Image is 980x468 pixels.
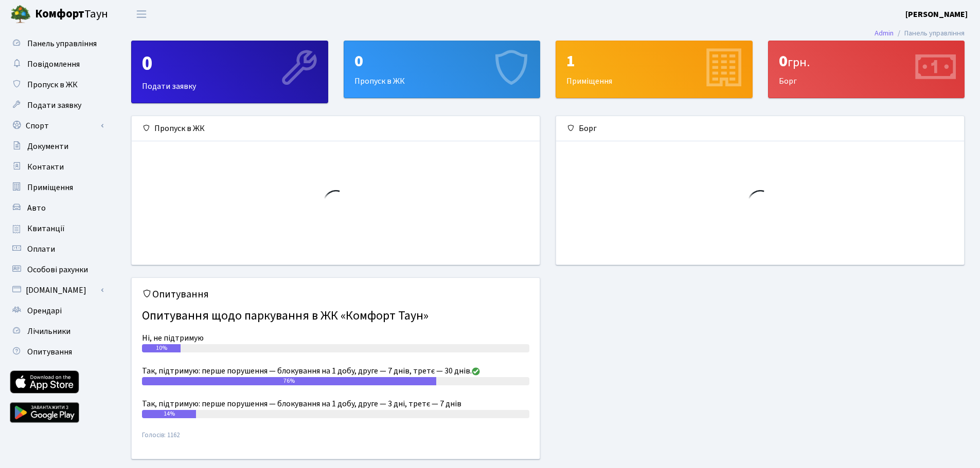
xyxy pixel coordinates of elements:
[27,141,68,152] span: Документи
[5,239,108,259] a: Оплати
[5,33,108,54] a: Панель управління
[35,6,84,22] b: Комфорт
[556,41,753,98] a: 1Приміщення
[142,410,196,418] div: 14%
[5,321,108,342] a: Лічильники
[27,59,80,70] span: Повідомлення
[894,28,965,39] li: Панель управління
[27,161,64,173] span: Контакти
[27,223,65,234] span: Квитанції
[875,28,894,39] a: Admin
[27,326,70,337] span: Лічильники
[5,136,108,157] a: Документи
[5,259,108,280] a: Особові рахунки
[27,182,73,193] span: Приміщення
[142,344,181,352] div: 10%
[142,377,436,385] div: 76%
[132,41,328,103] div: Подати заявку
[132,116,540,141] div: Пропуск в ЖК
[27,305,62,316] span: Орендарі
[27,79,78,90] span: Пропуск в ЖК
[905,8,968,21] a: [PERSON_NAME]
[5,157,108,177] a: Контакти
[556,116,964,141] div: Борг
[5,177,108,198] a: Приміщення
[142,332,529,344] div: Ні, не підтримую
[35,6,108,23] span: Таун
[131,41,328,103] a: 0Подати заявку
[859,23,980,44] nav: breadcrumb
[129,6,154,23] button: Переключити навігацію
[769,41,965,98] div: Борг
[344,41,540,98] div: Пропуск в ЖК
[27,244,55,255] span: Оплати
[142,288,529,301] h5: Опитування
[5,280,108,301] a: [DOMAIN_NAME]
[142,305,529,328] h4: Опитування щодо паркування в ЖК «Комфорт Таун»
[27,264,88,275] span: Особові рахунки
[344,41,541,98] a: 0Пропуск в ЖК
[142,365,529,377] div: Так, підтримую: перше порушення — блокування на 1 добу, друге — 7 днів, третє — 30 днів.
[142,51,317,76] div: 0
[142,430,529,448] small: Голосів: 1162
[5,95,108,116] a: Подати заявку
[142,398,529,410] div: Так, підтримую: перше порушення — блокування на 1 добу, друге — 3 дні, третє — 7 днів
[905,9,968,20] b: [PERSON_NAME]
[5,54,108,74] a: Повідомлення
[5,342,108,362] a: Опитування
[354,51,530,71] div: 0
[788,53,810,71] span: грн.
[779,51,954,71] div: 0
[5,301,108,321] a: Орендарі
[27,100,81,111] span: Подати заявку
[27,346,72,358] span: Опитування
[27,202,46,214] span: Авто
[5,198,108,218] a: Авто
[556,41,752,98] div: Приміщення
[27,38,97,49] span: Панель управління
[10,4,31,25] img: logo.png
[5,218,108,239] a: Квитанції
[5,74,108,95] a: Пропуск в ЖК
[566,51,742,71] div: 1
[5,116,108,136] a: Спорт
